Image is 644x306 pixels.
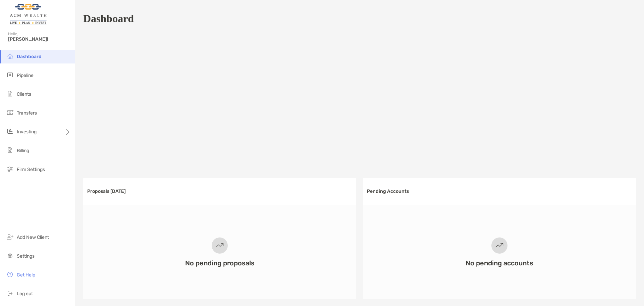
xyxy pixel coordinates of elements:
img: logout icon [6,289,14,297]
h1: Dashboard [83,12,134,25]
span: Transfers [17,110,37,116]
img: add_new_client icon [6,233,14,241]
span: [PERSON_NAME]! [8,36,71,42]
h3: No pending accounts [466,259,533,267]
img: billing icon [6,146,14,154]
img: transfers icon [6,108,14,117]
img: pipeline icon [6,71,14,79]
span: Investing [17,129,37,135]
span: Firm Settings [17,167,45,172]
h3: Proposals [DATE] [87,188,126,194]
img: settings icon [6,252,14,260]
span: Settings [17,253,35,259]
span: Log out [17,291,33,297]
span: Clients [17,91,31,97]
h3: No pending proposals [185,259,255,267]
span: Add New Client [17,234,49,240]
span: Get Help [17,272,35,278]
img: Zoe Logo [8,3,48,27]
img: firm-settings icon [6,165,14,173]
img: dashboard icon [6,52,14,60]
img: get-help icon [6,270,14,278]
h3: Pending Accounts [367,188,409,194]
span: Pipeline [17,73,34,78]
span: Dashboard [17,54,42,59]
img: investing icon [6,127,14,135]
span: Billing [17,148,29,154]
img: clients icon [6,90,14,98]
